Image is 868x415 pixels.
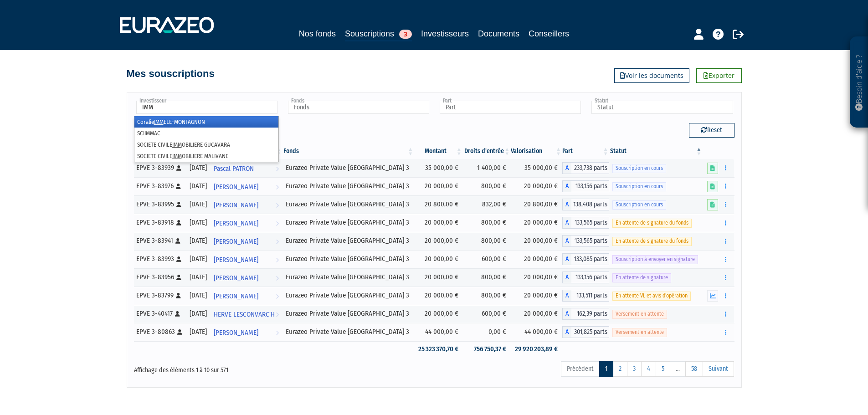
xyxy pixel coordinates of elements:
[189,200,207,209] div: [DATE]
[176,275,181,280] i: [Français] Personne physique
[210,177,282,195] a: [PERSON_NAME]
[463,177,511,195] td: 800,00 €
[414,143,463,159] th: Montant: activer pour trier la colonne par ordre croissant
[276,306,279,323] i: Voir l'investisseur
[214,306,275,323] span: HERVE LESCONVARC'H
[276,160,279,177] i: Voir l'investisseur
[214,288,258,305] span: [PERSON_NAME]
[414,232,463,250] td: 20 000,00 €
[562,272,609,283] div: A - Eurazeo Private Value Europe 3
[562,235,609,247] div: A - Eurazeo Private Value Europe 3
[134,128,278,139] li: SCI AC
[176,184,181,189] i: [Français] Personne physique
[562,253,609,265] div: A - Eurazeo Private Value Europe 3
[176,256,181,262] i: [Français] Personne physique
[571,217,609,229] span: 133,565 parts
[154,118,164,125] em: IMM
[562,143,609,159] th: Part: activer pour trier la colonne par ordre croissant
[210,232,282,250] a: [PERSON_NAME]
[176,165,181,171] i: [Français] Personne physique
[136,181,183,191] div: EPVE 3-83976
[571,308,609,320] span: 162,39 parts
[414,250,463,268] td: 20 000,00 €
[172,141,182,148] em: IMM
[345,27,412,41] a: Souscriptions3
[562,235,571,247] span: A
[214,215,258,232] span: [PERSON_NAME]
[685,361,703,377] a: 58
[511,232,562,250] td: 20 000,00 €
[214,324,258,341] span: [PERSON_NAME]
[286,218,411,227] div: Eurazeo Private Value [GEOGRAPHIC_DATA] 3
[511,195,562,214] td: 20 800,00 €
[189,163,207,173] div: [DATE]
[175,238,180,244] i: [Français] Personne physique
[511,341,562,357] td: 29 920 203,89 €
[134,139,278,150] li: SOCIETE CIVILE OBILIERE GUCAVARA
[562,290,571,302] span: A
[276,233,279,250] i: Voir l'investisseur
[511,143,562,159] th: Valorisation: activer pour trier la colonne par ordre croissant
[612,237,692,246] span: En attente de signature du fonds
[144,130,154,137] em: IMM
[210,195,282,214] a: [PERSON_NAME]
[414,341,463,357] td: 25 323 370,70 €
[299,27,336,40] a: Nos fonds
[172,153,182,159] em: IMM
[286,181,411,191] div: Eurazeo Private Value [GEOGRAPHIC_DATA] 3
[627,361,642,377] a: 3
[210,250,282,268] a: [PERSON_NAME]
[614,68,689,83] a: Voir les documents
[189,236,207,246] div: [DATE]
[562,326,571,338] span: A
[562,272,571,283] span: A
[134,360,376,375] div: Affichage des éléments 1 à 10 sur 571
[286,327,411,337] div: Eurazeo Private Value [GEOGRAPHIC_DATA] 3
[286,272,411,282] div: Eurazeo Private Value [GEOGRAPHIC_DATA] 3
[571,290,609,302] span: 133,511 parts
[599,361,613,377] a: 1
[562,253,571,265] span: A
[286,163,411,173] div: Eurazeo Private Value [GEOGRAPHIC_DATA] 3
[562,308,571,320] span: A
[189,327,207,337] div: [DATE]
[210,268,282,287] a: [PERSON_NAME]
[463,250,511,268] td: 600,00 €
[176,293,181,298] i: [Français] Personne physique
[511,159,562,177] td: 35 000,00 €
[562,326,609,338] div: A - Eurazeo Private Value Europe 3
[414,214,463,232] td: 20 000,00 €
[612,164,666,173] span: Souscription en cours
[463,232,511,250] td: 800,00 €
[120,17,214,33] img: 1732889491-logotype_eurazeo_blanc_rvb.png
[136,163,183,173] div: EPVE 3-83939
[286,236,411,246] div: Eurazeo Private Value [GEOGRAPHIC_DATA] 3
[214,197,258,214] span: [PERSON_NAME]
[463,214,511,232] td: 800,00 €
[609,143,703,159] th: Statut : activer pour trier la colonne par ordre d&eacute;croissant
[189,309,207,318] div: [DATE]
[136,254,183,264] div: EPVE 3-83993
[210,287,282,305] a: [PERSON_NAME]
[136,327,183,337] div: EPVE 3-80863
[276,288,279,305] i: Voir l'investisseur
[571,199,609,210] span: 138,408 parts
[276,197,279,214] i: Voir l'investisseur
[562,180,571,192] span: A
[511,287,562,305] td: 20 000,00 €
[612,292,691,300] span: En attente VL et avis d'opération
[641,361,656,377] a: 4
[511,177,562,195] td: 20 000,00 €
[414,268,463,287] td: 20 000,00 €
[136,291,183,300] div: EPVE 3-83799
[276,179,279,195] i: Voir l'investisseur
[414,323,463,341] td: 44 000,00 €
[176,220,181,225] i: [Français] Personne physique
[562,199,571,210] span: A
[571,253,609,265] span: 133,085 parts
[571,326,609,338] span: 301,825 parts
[562,162,571,174] span: A
[511,214,562,232] td: 20 000,00 €
[134,116,278,128] li: Coralie ELE-MONTAGNON
[414,159,463,177] td: 35 000,00 €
